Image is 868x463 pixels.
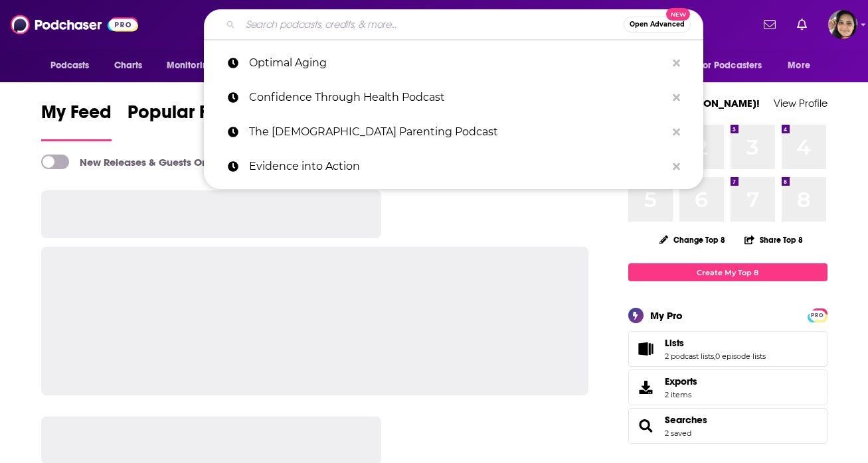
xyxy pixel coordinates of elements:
[249,80,666,115] p: Confidence Through Health Podcast
[204,115,703,149] a: The [DEMOGRAPHIC_DATA] Parenting Podcast
[41,101,112,141] a: My Feed
[249,149,666,184] p: Evidence into Action
[128,101,240,131] span: Popular Feed
[628,408,827,444] span: Searches
[665,414,707,426] a: Searches
[41,155,216,169] a: New Releases & Guests Only
[628,263,827,281] a: Create My Top 8
[666,8,690,21] span: New
[792,13,812,36] a: Show notifications dropdown
[665,352,714,361] a: 2 podcast lists
[828,10,857,39] span: Logged in as shelbyjanner
[249,115,666,149] p: The Christian Parenting Podcast
[774,97,827,109] a: View Profile
[41,53,107,78] button: open menu
[788,56,810,75] span: More
[128,101,240,141] a: Popular Feed
[106,53,151,78] a: Charts
[651,231,734,248] button: Change Top 8
[714,352,715,361] span: ,
[810,310,825,320] a: PRO
[633,378,659,397] span: Exports
[665,390,697,399] span: 2 items
[204,149,703,184] a: Evidence into Action
[744,227,804,253] button: Share Top 8
[778,53,827,78] button: open menu
[240,14,624,35] input: Search podcasts, credits, & more...
[41,101,112,131] span: My Feed
[633,417,659,435] a: Searches
[715,352,766,361] a: 0 episode lists
[758,13,781,36] a: Show notifications dropdown
[167,56,214,75] span: Monitoring
[204,80,703,115] a: Confidence Through Health Podcast
[628,369,827,405] a: Exports
[630,21,685,28] span: Open Advanced
[699,56,762,75] span: For Podcasters
[690,53,782,78] button: open menu
[628,331,827,367] span: Lists
[50,56,90,75] span: Podcasts
[624,17,691,33] button: Open AdvancedNew
[157,53,231,78] button: open menu
[114,56,143,75] span: Charts
[204,9,703,40] div: Search podcasts, credits, & more...
[665,375,697,387] span: Exports
[665,429,691,438] a: 2 saved
[665,337,766,349] a: Lists
[828,10,857,39] button: Show profile menu
[633,340,659,358] a: Lists
[204,46,703,80] a: Optimal Aging
[650,309,683,322] div: My Pro
[828,10,857,39] img: User Profile
[665,337,684,349] span: Lists
[11,12,138,37] img: Podchaser - Follow, Share and Rate Podcasts
[249,46,666,80] p: Optimal Aging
